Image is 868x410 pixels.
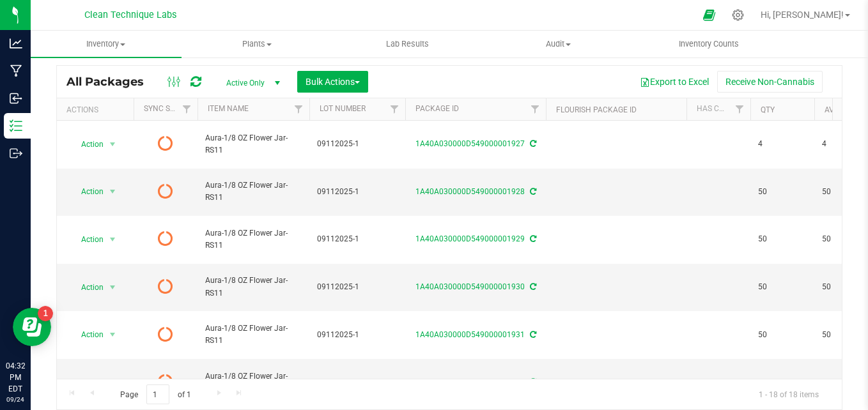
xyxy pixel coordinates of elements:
[66,75,157,89] span: All Packages
[70,135,104,153] span: Action
[70,374,104,391] span: Action
[105,183,121,201] span: select
[105,374,121,391] span: select
[10,92,22,105] inline-svg: Inbound
[758,281,807,293] span: 50
[105,231,121,248] span: select
[717,71,823,93] button: Receive Non-Cannabis
[415,104,459,113] a: Package ID
[158,278,173,296] span: Pending Sync
[384,98,405,120] a: Filter
[415,234,525,243] a: 1A40A030000D549000001929
[317,138,398,150] span: 09112025-1
[729,98,750,120] a: Filter
[633,31,784,57] a: Inventory Counts
[415,139,525,148] a: 1A40A030000D549000001927
[70,231,104,248] span: Action
[695,3,724,27] span: Open Ecommerce Menu
[758,138,807,150] span: 4
[176,98,198,120] a: Filter
[31,38,182,50] span: Inventory
[528,139,536,148] span: Sync from Compliance System
[109,384,201,404] span: Page of 1
[758,376,807,388] span: 50
[10,147,22,160] inline-svg: Outbound
[761,105,775,114] a: Qty
[10,37,22,50] inline-svg: Analytics
[205,132,302,156] span: Aura-1/8 OZ Flower Jar-RS11
[84,10,176,20] span: Clean Technique Labs
[158,183,173,201] span: Pending Sync
[182,38,332,50] span: Plants
[317,376,398,388] span: 09112025-1
[332,31,483,57] a: Lab Results
[317,329,398,341] span: 09112025-1
[205,227,302,252] span: Aura-1/8 OZ Flower Jar-RS11
[528,187,536,196] span: Sync from Compliance System
[825,105,863,114] a: Available
[10,119,22,132] inline-svg: Inventory
[317,233,398,245] span: 09112025-1
[528,234,536,243] span: Sync from Compliance System
[70,326,104,344] span: Action
[205,370,302,395] span: Aura-1/8 OZ Flower Jar-RS11
[70,183,104,201] span: Action
[415,282,525,291] a: 1A40A030000D549000001930
[144,104,193,113] a: Sync Status
[66,105,128,114] div: Actions
[483,31,633,57] a: Audit
[288,98,309,120] a: Filter
[182,31,332,57] a: Plants
[317,186,398,198] span: 09112025-1
[730,9,746,21] div: Manage settings
[686,98,750,121] th: Has COA
[662,38,756,50] span: Inventory Counts
[10,65,22,77] inline-svg: Manufacturing
[758,233,807,245] span: 50
[761,10,844,20] span: Hi, [PERSON_NAME]!
[748,384,829,404] span: 1 - 18 of 18 items
[208,104,249,113] a: Item Name
[415,187,525,196] a: 1A40A030000D549000001928
[205,323,302,347] span: Aura-1/8 OZ Flower Jar-RS11
[6,360,25,395] p: 04:32 PM EDT
[758,329,807,341] span: 50
[105,135,121,153] span: select
[146,384,169,404] input: 1
[556,105,637,114] a: Flourish Package ID
[6,395,25,404] p: 09/24
[415,377,525,386] a: 1A40A030000D549000001932
[297,71,368,93] button: Bulk Actions
[306,77,360,87] span: Bulk Actions
[158,326,173,344] span: Pending Sync
[415,330,525,339] a: 1A40A030000D549000001931
[105,278,121,296] span: select
[632,71,717,93] button: Export to Excel
[317,281,398,293] span: 09112025-1
[528,282,536,291] span: Sync from Compliance System
[158,230,173,248] span: Pending Sync
[758,186,807,198] span: 50
[31,31,182,57] a: Inventory
[105,326,121,344] span: select
[38,306,53,321] iframe: Resource center unread badge
[525,98,546,120] a: Filter
[205,275,302,299] span: Aura-1/8 OZ Flower Jar-RS11
[320,104,366,113] a: Lot Number
[158,135,173,153] span: Pending Sync
[369,38,446,50] span: Lab Results
[70,278,104,296] span: Action
[483,38,633,50] span: Audit
[528,377,536,386] span: Sync from Compliance System
[528,330,536,339] span: Sync from Compliance System
[205,179,302,204] span: Aura-1/8 OZ Flower Jar-RS11
[13,308,51,346] iframe: Resource center
[158,373,173,391] span: Pending Sync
